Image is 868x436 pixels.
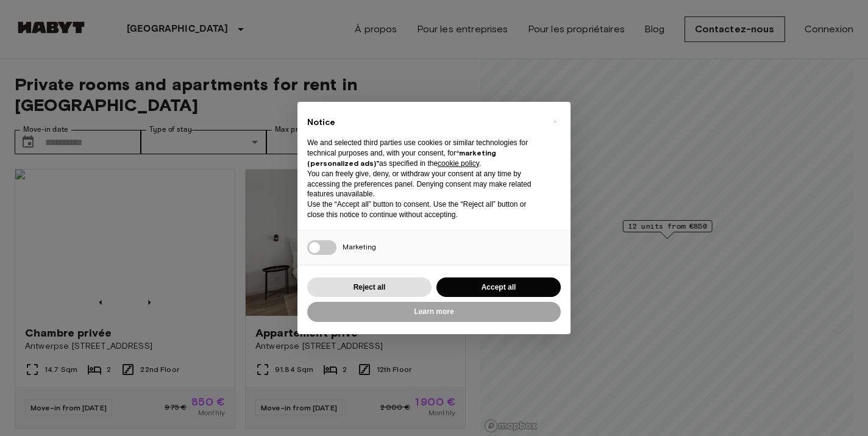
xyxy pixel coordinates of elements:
button: Close this notice [545,112,564,131]
button: Accept all [436,277,561,298]
h2: Notice [307,116,541,129]
a: cookie policy [438,159,479,168]
strong: “marketing (personalized ads)” [307,148,496,168]
p: We and selected third parties use cookies or similar technologies for technical purposes and, wit... [307,138,541,168]
button: Reject all [307,277,432,298]
button: Learn more [307,302,561,322]
span: × [553,114,557,129]
p: You can freely give, deny, or withdraw your consent at any time by accessing the preferences pane... [307,169,541,199]
p: Use the “Accept all” button to consent. Use the “Reject all” button or close this notice to conti... [307,199,541,220]
span: Marketing [343,242,376,251]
